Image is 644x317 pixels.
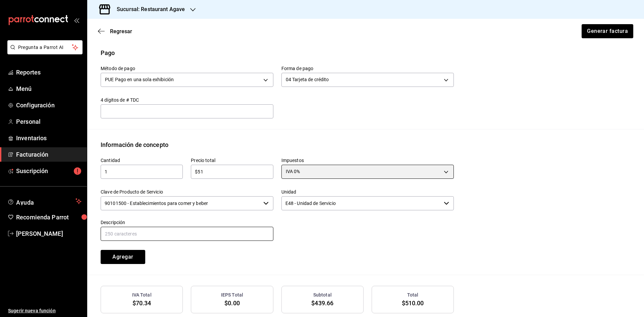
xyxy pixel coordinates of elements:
label: Impuestos [281,158,454,162]
label: Unidad [281,189,454,194]
h3: IEPS Total [221,292,243,299]
span: Ayuda [16,197,73,205]
button: Pregunta a Parrot AI [7,40,83,54]
h3: Sucursal: Restaurant Agave [111,5,185,13]
span: Suscripción [16,166,82,175]
span: IVA 0% [286,168,300,175]
label: Precio total [191,158,273,162]
h3: IVA Total [132,292,152,299]
label: Clave de Producto de Servicio [101,189,273,194]
input: $0.00 [191,168,273,176]
label: Forma de pago [281,66,454,70]
input: 250 caracteres [101,227,273,241]
span: $0.00 [224,300,240,307]
span: Pregunta a Parrot AI [18,44,72,51]
button: Regresar [98,28,132,35]
span: Recomienda Parrot [16,213,82,222]
button: Agregar [101,250,145,264]
span: Menú [16,84,82,93]
button: open_drawer_menu [74,17,79,23]
div: Pago [101,48,115,57]
span: $439.66 [311,300,333,307]
span: Sugerir nueva función [8,307,82,314]
div: Información de concepto [101,140,168,149]
span: 04 Tarjeta de crédito [286,76,329,83]
button: Generar factura [582,24,633,38]
span: Configuración [16,101,82,110]
label: 4 dígitos de # TDC [101,97,273,102]
input: Elige una opción [101,196,261,210]
label: Descripción [101,220,273,224]
span: Reportes [16,68,82,77]
label: Método de pago [101,66,273,70]
span: Regresar [110,28,132,35]
span: Inventarios [16,134,82,143]
span: Personal [16,117,82,126]
input: Elige una opción [281,196,441,210]
span: Facturación [16,150,82,159]
h3: Subtotal [313,292,332,299]
span: [PERSON_NAME] [16,229,82,238]
span: PUE Pago en una sola exhibición [105,76,174,83]
span: $70.34 [132,300,151,307]
h3: Total [407,292,419,299]
span: $510.00 [402,300,424,307]
a: Pregunta a Parrot AI [5,49,83,56]
label: Cantidad [101,158,183,162]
